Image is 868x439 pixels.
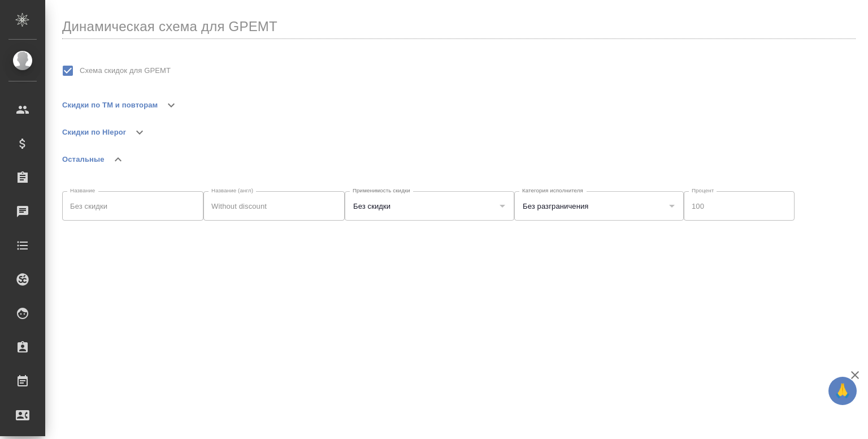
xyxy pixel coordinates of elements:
[62,119,126,146] button: Скидки по Hlepor
[62,92,158,119] button: Скидки по ТМ и повторам
[828,377,857,405] button: 🙏
[62,146,105,173] button: Остальные
[833,379,852,403] span: 🙏
[80,65,171,76] span: Схема скидок для GPEMT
